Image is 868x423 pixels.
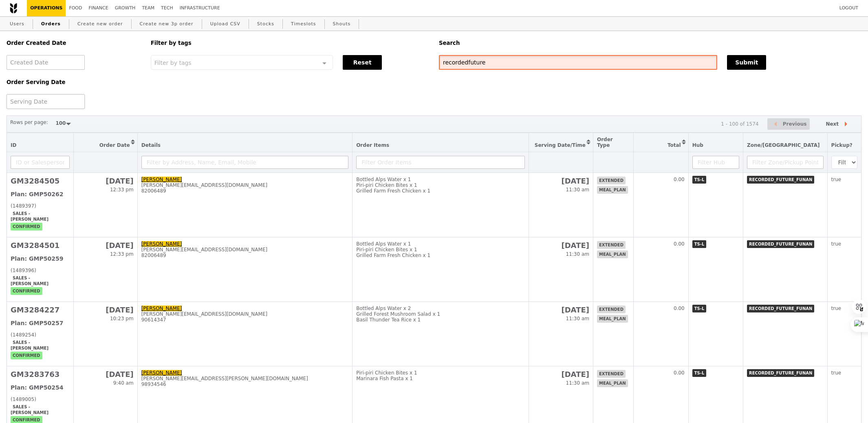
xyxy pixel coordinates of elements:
a: Create new 3p order [137,17,197,31]
div: (1489005) [11,396,70,402]
h3: Plan: GMP50262 [11,191,70,197]
a: Upload CSV [207,17,244,31]
div: 98934546 [141,381,349,387]
div: (1489397) [11,203,70,209]
a: Create new order [74,17,126,31]
div: [PERSON_NAME][EMAIL_ADDRESS][DOMAIN_NAME] [141,311,349,317]
span: 12:33 pm [110,251,134,257]
span: meal_plan [597,250,628,258]
span: Hub [692,142,703,148]
input: Filter Zone/Pickup Point [747,156,824,169]
h2: GM3284505 [11,177,70,185]
span: extended [597,177,626,184]
a: Orders [38,17,64,31]
button: Next [819,118,858,130]
h2: [DATE] [533,370,589,379]
span: Sales - [PERSON_NAME] [11,274,51,288]
a: [PERSON_NAME] [141,370,182,376]
span: RECORDED_FUTURE_FUNAN [747,176,814,184]
span: 11:30 am [566,316,589,321]
button: Reset [343,55,382,70]
span: RECORDED_FUTURE_FUNAN [747,305,814,312]
span: Order Type [597,137,613,148]
span: confirmed [11,287,42,295]
span: extended [597,370,626,378]
div: [PERSON_NAME][EMAIL_ADDRESS][PERSON_NAME][DOMAIN_NAME] [141,376,349,381]
span: Previous [783,119,807,129]
h5: Filter by tags [151,40,429,46]
h2: [DATE] [533,241,589,250]
input: ID or Salesperson name [11,156,70,169]
div: Grilled Forest Mushroom Salad x 1 [356,311,525,317]
h3: Plan: GMP50254 [11,384,70,391]
h5: Search [439,40,861,46]
a: Timeslots [288,17,319,31]
span: confirmed [11,352,42,359]
span: Sales - [PERSON_NAME] [11,403,51,416]
span: 11:30 am [566,380,589,386]
div: Bottled Alps Water x 1 [356,177,525,182]
a: Shouts [330,17,354,31]
span: Details [141,142,161,148]
h2: [DATE] [77,177,134,185]
span: TS-L [692,369,707,377]
div: Piri-piri Chicken Bites x 1 [356,247,525,252]
span: ID [11,142,16,148]
span: TS-L [692,305,707,312]
a: [PERSON_NAME] [141,241,182,247]
div: Grilled Farm Fresh Chicken x 1 [356,252,525,258]
div: Piri-piri Chicken Bites x 1 [356,182,525,188]
div: Piri-piri Chicken Bites x 1 [356,370,525,376]
input: Filter Hub [692,156,739,169]
span: TS-L [692,176,707,184]
span: true [831,241,842,247]
div: 1 - 100 of 1574 [721,121,758,127]
div: Bottled Alps Water x 2 [356,306,525,311]
span: confirmed [11,223,42,230]
div: (1489396) [11,268,70,273]
h2: GM3284227 [11,306,70,314]
a: [PERSON_NAME] [141,177,182,182]
span: true [831,177,842,182]
span: 11:30 am [566,187,589,193]
h2: [DATE] [77,241,134,250]
div: (1489254) [11,332,70,338]
span: Sales - [PERSON_NAME] [11,210,51,223]
img: Grain logo [10,3,17,13]
div: [PERSON_NAME][EMAIL_ADDRESS][DOMAIN_NAME] [141,182,349,188]
a: [PERSON_NAME] [141,306,182,311]
span: meal_plan [597,379,628,387]
span: 0.00 [674,177,685,182]
span: Zone/[GEOGRAPHIC_DATA] [747,142,820,148]
h2: [DATE] [77,306,134,314]
a: Stocks [254,17,278,31]
button: Submit [727,55,766,70]
h5: Order Created Date [7,40,141,46]
span: Filter by tags [154,59,192,66]
input: Serving Date [7,94,85,109]
span: RECORDED_FUTURE_FUNAN [747,240,814,248]
div: Basil Thunder Tea Rice x 1 [356,317,525,323]
input: Search any field [439,55,717,70]
span: extended [597,306,626,313]
h3: Plan: GMP50259 [11,255,70,262]
span: 9:40 am [113,380,134,386]
span: Next [826,119,839,129]
span: 10:23 pm [110,316,134,321]
input: Filter Order Items [356,156,525,169]
h2: [DATE] [533,306,589,314]
label: Rows per page: [10,118,48,126]
div: [PERSON_NAME][EMAIL_ADDRESS][DOMAIN_NAME] [141,247,349,252]
span: Sales - [PERSON_NAME] [11,339,51,352]
h2: [DATE] [77,370,134,379]
span: true [831,306,842,311]
span: TS-L [692,240,707,248]
span: true [831,370,842,376]
h5: Order Serving Date [7,79,141,85]
span: meal_plan [597,186,628,194]
div: Bottled Alps Water x 1 [356,241,525,247]
a: Users [7,17,28,31]
h3: Plan: GMP50257 [11,320,70,326]
input: Created Date [7,55,85,70]
span: 0.00 [674,241,685,247]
